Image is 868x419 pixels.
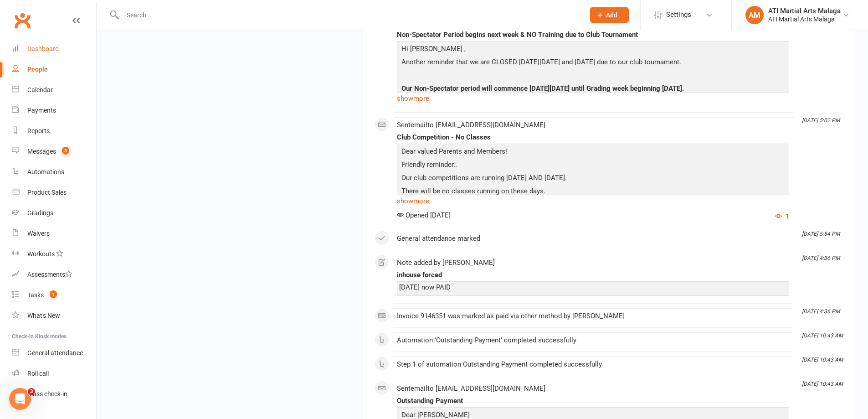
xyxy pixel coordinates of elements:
a: Reports [12,121,96,141]
p: There will be no classes running on these days. [399,186,787,199]
div: Waivers [27,230,50,237]
div: Note added by [PERSON_NAME] [397,259,789,267]
button: 1 [775,211,789,222]
div: Club Competition - No Classes [397,134,789,141]
div: Invoice 9146351 was marked as paid via other method by [PERSON_NAME] [397,312,789,320]
div: Step 1 of automation Outstanding Payment completed successfully [397,361,789,368]
a: Messages 3 [12,141,96,162]
a: Tasks 1 [12,285,96,305]
div: ATI Martial Arts Malaga [768,15,841,23]
span: Add [606,11,617,19]
i: [DATE] 10:43 AM [802,332,843,339]
p: Dear valued Parents and Members! [399,146,787,159]
p: Another reminder that we are CLOSED [DATE][DATE] and [DATE] due to our club tournament. [399,57,787,70]
div: Product Sales [27,189,67,196]
i: [DATE] 4:36 PM [802,308,840,315]
a: Assessments [12,264,96,285]
span: Settings [666,5,691,25]
div: AM [745,6,764,24]
span: 3 [28,388,35,395]
a: General attendance kiosk mode [12,343,96,363]
div: General attendance marked [397,235,789,243]
div: General attendance [27,349,83,357]
i: [DATE] 5:54 PM [802,231,840,237]
a: show more [397,92,789,105]
div: People [27,66,48,73]
div: Workouts [27,250,55,258]
div: Roll call [27,370,49,377]
span: 1 [50,290,57,298]
p: Friendly reminder.. [399,159,787,172]
span: 3 [62,147,69,155]
a: Gradings [12,203,96,223]
p: Hi [PERSON_NAME] , [399,43,787,57]
div: Tasks [27,291,44,299]
div: Gradings [27,209,53,217]
div: Automations [27,168,64,176]
a: People [12,59,96,80]
div: Automation 'Outstanding Payment' completed successfully [397,336,789,344]
div: Assessments [27,271,72,278]
a: Calendar [12,80,96,100]
a: Product Sales [12,182,96,203]
i: [DATE] 4:36 PM [802,255,840,261]
span: Opened [DATE] [397,211,451,219]
a: show more [397,195,789,207]
a: Automations [12,162,96,182]
span: Sent email to [EMAIL_ADDRESS][DOMAIN_NAME] [397,121,545,129]
button: Add [590,7,629,23]
div: Non-Spectator Period begins next week & NO Training due to Club Tournament [397,31,789,39]
span: Our Non-Spectator period will commence [DATE][DATE] until Grading week beginning [DATE]. [401,84,684,93]
div: Payments [27,107,56,114]
a: Class kiosk mode [12,384,96,404]
a: Payments [12,100,96,121]
div: [DATE] now PAID [399,284,787,291]
a: Roll call [12,363,96,384]
div: Class check-in [27,390,67,398]
div: Dashboard [27,45,59,52]
span: Sent email to [EMAIL_ADDRESS][DOMAIN_NAME] [397,384,545,393]
a: Dashboard [12,39,96,59]
div: Calendar [27,86,53,93]
iframe: Intercom live chat [9,388,31,410]
div: Outstanding Payment [397,397,789,405]
a: Workouts [12,244,96,264]
div: Messages [27,148,56,155]
i: [DATE] 10:43 AM [802,381,843,387]
input: Search... [120,9,578,21]
a: Waivers [12,223,96,244]
div: What's New [27,312,60,319]
div: inhouse forced [397,271,789,279]
i: [DATE] 5:02 PM [802,117,840,124]
p: Our club competitions are running [DATE] AND [DATE]. [399,172,787,186]
a: What's New [12,305,96,326]
div: ATI Martial Arts Malaga [768,7,841,15]
i: [DATE] 10:43 AM [802,357,843,363]
a: Clubworx [11,9,34,32]
div: Reports [27,127,50,134]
